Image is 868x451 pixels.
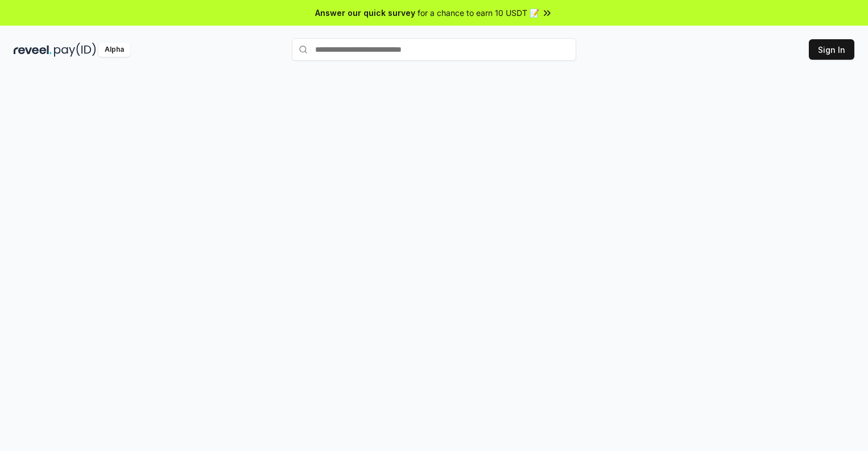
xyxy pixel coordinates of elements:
[315,7,415,19] span: Answer our quick survey
[98,43,130,57] div: Alpha
[54,43,96,57] img: pay_id
[809,39,854,60] button: Sign In
[418,7,539,19] span: for a chance to earn 10 USDT 📝
[14,43,52,57] img: reveel_dark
